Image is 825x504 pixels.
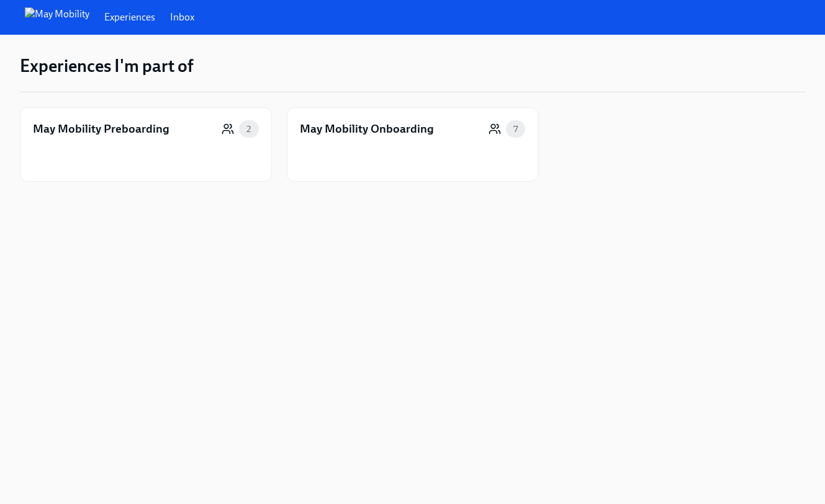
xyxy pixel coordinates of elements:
[239,125,258,134] span: 2
[170,11,194,24] a: Inbox
[506,125,525,134] span: 7
[20,107,272,182] a: May Mobility Preboarding2
[104,11,155,24] a: Experiences
[300,121,434,137] div: May Mobility Onboarding
[33,121,169,137] div: May Mobility Preboarding
[20,55,805,92] h3: Experiences I'm part of
[25,7,89,27] img: May Mobility
[287,107,539,182] a: May Mobility Onboarding7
